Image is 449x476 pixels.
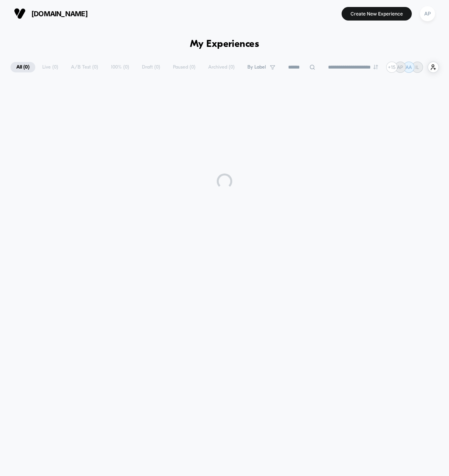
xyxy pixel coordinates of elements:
button: [DOMAIN_NAME] [12,7,90,20]
span: [DOMAIN_NAME] [31,10,88,18]
div: AP [420,6,435,21]
button: Create New Experience [342,7,412,21]
h1: My Experiences [190,39,259,50]
span: All ( 0 ) [10,62,35,72]
img: Visually logo [14,8,26,19]
p: IL [415,64,419,70]
div: + 15 [386,62,397,73]
span: By Label [247,64,266,70]
button: AP [418,6,437,22]
img: end [373,65,378,69]
p: AA [406,64,412,70]
p: AP [397,64,403,70]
